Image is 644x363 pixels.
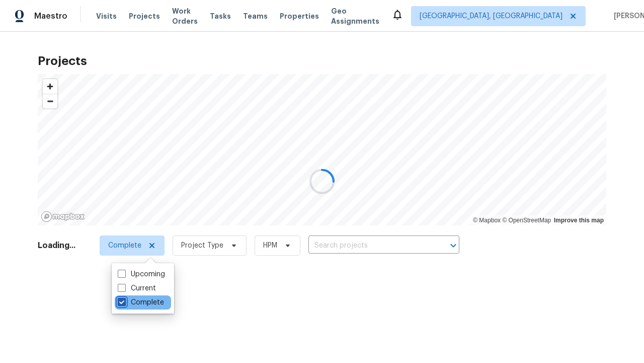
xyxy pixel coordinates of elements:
[118,269,165,279] label: Upcoming
[41,211,85,222] a: Mapbox homepage
[118,283,156,293] label: Current
[118,297,164,308] label: Complete
[554,217,604,224] a: Improve this map
[43,94,57,108] button: Zoom out
[502,217,551,224] a: OpenStreetMap
[43,79,57,94] button: Zoom in
[473,217,501,224] a: Mapbox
